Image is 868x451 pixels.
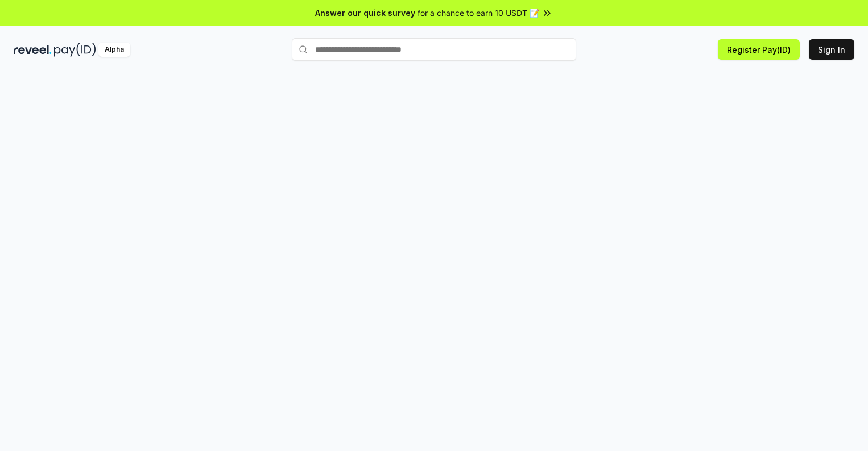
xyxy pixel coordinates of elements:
[54,43,96,57] img: pay_id
[14,43,52,57] img: reveel_dark
[809,39,854,60] button: Sign In
[315,7,415,19] span: Answer our quick survey
[718,39,800,60] button: Register Pay(ID)
[98,43,130,57] div: Alpha
[418,7,539,19] span: for a chance to earn 10 USDT 📝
